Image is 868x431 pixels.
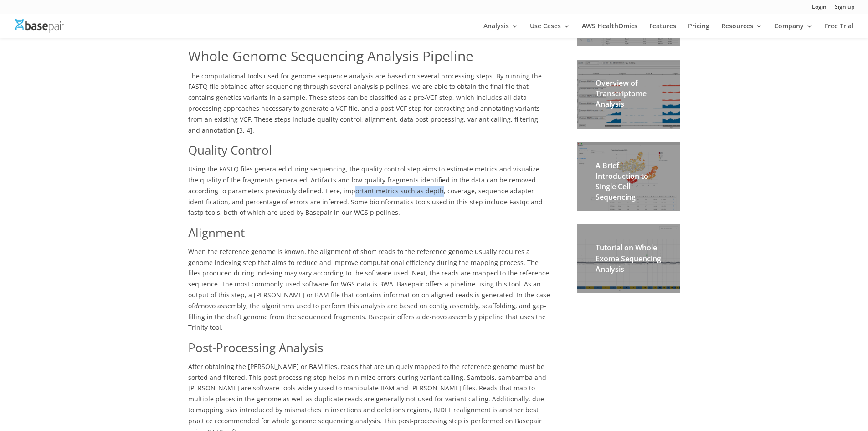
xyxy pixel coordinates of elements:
[188,247,550,310] span: When the reference genome is known, the alignment of short reads to the reference genome usually ...
[15,19,64,32] img: Basepair
[483,23,518,38] a: Analysis
[582,23,637,38] a: AWS HealthOmics
[596,78,662,114] h2: Overview of Transcriptome Analysis
[188,224,550,246] h2: Alignment
[194,301,201,310] span: de
[188,339,550,361] h2: Post-Processing Analysis
[721,23,762,38] a: Resources
[188,72,542,135] span: The computational tools used for genome sequence analysis are based on several processing steps. ...
[812,4,827,14] a: Login
[188,301,546,332] span: novo assembly, the algorithms used to perform this analysis are based on contig assembly, scaffol...
[693,365,857,420] iframe: Drift Widget Chat Controller
[774,23,813,38] a: Company
[649,23,676,38] a: Features
[188,165,543,217] span: Using the FASTQ files generated during sequencing, the quality control step aims to estimate metr...
[188,46,550,71] h1: Whole Genome Sequencing Analysis Pipeline
[530,23,570,38] a: Use Cases
[688,23,709,38] a: Pricing
[596,161,662,208] h2: A Brief Introduction to Single Cell Sequencing
[596,243,662,279] h2: Tutorial on Whole Exome Sequencing Analysis
[825,23,853,38] a: Free Trial
[188,142,550,164] h2: Quality Control
[835,4,854,14] a: Sign up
